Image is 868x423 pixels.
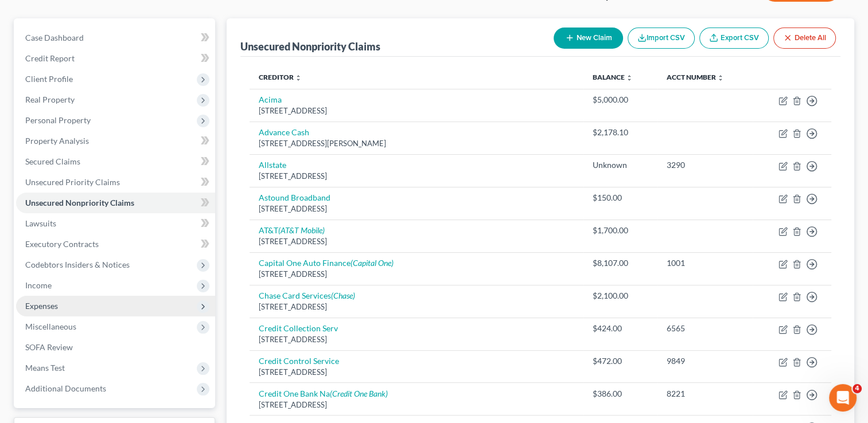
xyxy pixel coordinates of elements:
a: Capital One Auto Finance(Capital One) [259,258,394,268]
i: unfold_more [295,75,302,81]
div: [STREET_ADDRESS] [259,301,574,312]
a: Unsecured Priority Claims [16,172,215,193]
span: Credit Report [25,53,75,63]
a: Credit Report [16,48,215,69]
span: Codebtors Insiders & Notices [25,260,130,269]
span: Unsecured Priority Claims [25,177,120,187]
div: Unsecured Nonpriority Claims [240,40,380,53]
a: Astound Broadband [259,193,330,202]
a: Export CSV [699,28,769,49]
a: Allstate [259,160,286,170]
i: (Credit One Bank) [330,389,388,398]
a: Acct Number unfold_more [667,73,724,81]
a: Case Dashboard [16,28,215,48]
div: [STREET_ADDRESS] [259,269,574,280]
a: Chase Card Services(Chase) [259,291,355,300]
i: unfold_more [626,75,633,81]
a: Balance unfold_more [593,73,633,81]
div: [STREET_ADDRESS] [259,105,574,116]
a: Acima [259,95,282,104]
div: [STREET_ADDRESS] [259,367,574,378]
a: Creditor unfold_more [259,73,302,81]
span: Unsecured Nonpriority Claims [25,198,134,207]
a: Secured Claims [16,151,215,172]
div: [STREET_ADDRESS] [259,334,574,345]
div: 8221 [667,388,744,399]
span: Real Property [25,95,75,104]
span: Lawsuits [25,218,56,228]
div: $2,100.00 [593,290,648,301]
div: 9849 [667,355,744,367]
div: $5,000.00 [593,94,648,105]
a: SOFA Review [16,337,215,358]
i: (Chase) [331,291,355,300]
span: 4 [853,384,862,393]
div: [STREET_ADDRESS][PERSON_NAME] [259,138,574,149]
div: [STREET_ADDRESS] [259,399,574,410]
i: (Capital One) [351,258,394,268]
div: [STREET_ADDRESS] [259,203,574,214]
div: $472.00 [593,355,648,367]
div: 6565 [667,323,744,334]
a: Credit One Bank Na(Credit One Bank) [259,389,388,398]
span: Additional Documents [25,383,106,393]
span: Executory Contracts [25,239,99,249]
div: $1,700.00 [593,225,648,236]
div: $8,107.00 [593,257,648,269]
a: Credit Control Service [259,356,339,366]
span: Secured Claims [25,156,80,166]
div: 1001 [667,257,744,269]
button: New Claim [554,28,623,49]
span: Client Profile [25,74,73,84]
a: AT&T(AT&T Mobile) [259,225,325,235]
a: Lawsuits [16,213,215,234]
button: Delete All [773,28,836,49]
div: Unknown [593,159,648,171]
button: Import CSV [628,28,695,49]
span: Personal Property [25,115,91,125]
i: unfold_more [717,75,724,81]
div: 3290 [667,159,744,171]
a: Executory Contracts [16,234,215,254]
div: $2,178.10 [593,127,648,138]
a: Advance Cash [259,127,309,137]
span: Means Test [25,363,65,373]
span: Expenses [25,301,58,311]
span: Property Analysis [25,136,89,146]
div: [STREET_ADDRESS] [259,171,574,182]
span: SOFA Review [25,342,73,352]
div: [STREET_ADDRESS] [259,236,574,247]
a: Credit Collection Serv [259,323,338,333]
div: $386.00 [593,388,648,399]
iframe: Intercom live chat [829,384,857,412]
span: Case Dashboard [25,33,84,42]
span: Miscellaneous [25,322,76,331]
span: Income [25,280,52,290]
a: Unsecured Nonpriority Claims [16,193,215,213]
i: (AT&T Mobile) [278,225,325,235]
div: $424.00 [593,323,648,334]
div: $150.00 [593,192,648,203]
a: Property Analysis [16,131,215,151]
